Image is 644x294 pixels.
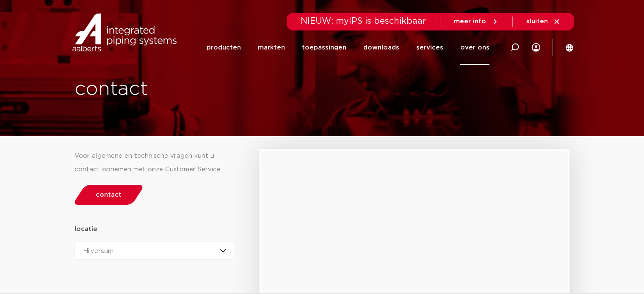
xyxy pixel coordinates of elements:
a: meer info [454,18,499,25]
a: downloads [363,30,399,65]
span: contact [96,192,122,198]
span: sluiten [526,18,548,25]
a: over ons [460,30,489,65]
a: sluiten [526,18,561,25]
span: meer info [454,18,486,25]
a: contact [72,185,145,205]
nav: Menu [207,30,489,65]
span: NIEUW: myIPS is beschikbaar [301,17,426,25]
strong: locatie [75,226,97,232]
a: services [416,30,443,65]
a: producten [207,30,241,65]
div: my IPS [532,30,540,65]
h1: contact [75,76,353,103]
a: markten [258,30,285,65]
span: Hilversum [83,248,113,254]
div: Voor algemene en technische vragen kunt u contact opnemen met onze Customer Service [75,149,235,176]
a: toepassingen [302,30,346,65]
